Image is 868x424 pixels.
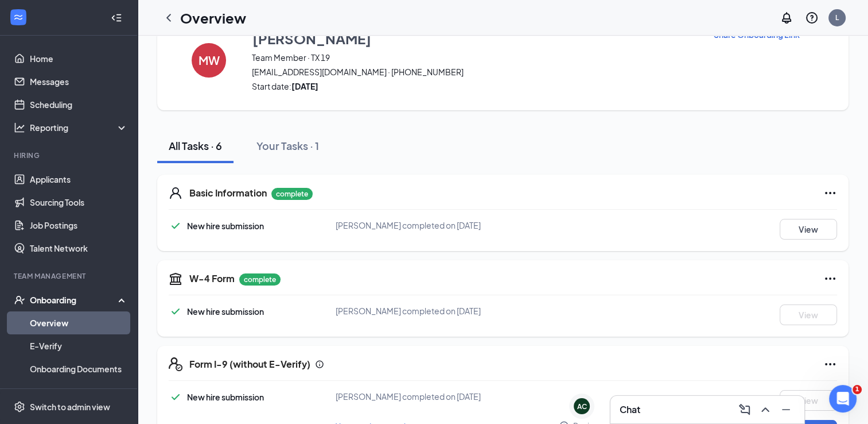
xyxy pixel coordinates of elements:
[180,28,238,92] button: MW
[829,385,857,413] iframe: Intercom live chat
[187,221,264,231] span: New hire submission
[169,357,182,371] svg: FormI9EVerifyIcon
[30,380,128,403] a: Activity log
[30,334,128,357] a: E-Verify
[756,400,774,419] button: ChevronUp
[271,188,313,200] p: complete
[315,360,324,369] svg: Info
[30,70,128,93] a: Messages
[169,138,222,153] div: All Tasks · 6
[30,294,118,306] div: Onboarding
[180,8,246,28] h1: Overview
[252,66,699,78] span: [EMAIL_ADDRESS][DOMAIN_NAME] · [PHONE_NUMBER]
[30,47,128,70] a: Home
[779,403,793,417] svg: Minimize
[835,13,839,22] div: L
[823,186,837,200] svg: Ellipses
[30,311,128,334] a: Overview
[823,357,837,371] svg: Ellipses
[252,80,699,92] span: Start date:
[14,151,126,160] div: Hiring
[189,272,235,285] h5: W-4 Form
[30,191,128,214] a: Sourcing Tools
[14,401,25,413] svg: Settings
[169,186,182,200] svg: User
[738,403,752,417] svg: ComposeMessage
[252,28,699,49] button: [PERSON_NAME]
[823,272,837,286] svg: Ellipses
[291,81,318,91] strong: [DATE]
[252,29,371,48] h3: [PERSON_NAME]
[30,401,110,413] div: Switch to admin view
[198,56,220,64] h4: MW
[780,219,837,240] button: View
[169,272,182,286] svg: TaxGovernmentIcon
[187,392,264,402] span: New hire submission
[13,11,24,23] svg: WorkstreamLogo
[169,219,182,233] svg: Checkmark
[780,304,837,325] button: View
[169,390,182,404] svg: Checkmark
[189,358,310,371] h5: Form I-9 (without E-Verify)
[30,214,128,237] a: Job Postings
[30,237,128,260] a: Talent Network
[780,11,793,25] svg: Notifications
[14,294,25,306] svg: UserCheck
[111,12,122,24] svg: Collapse
[162,11,176,25] svg: ChevronLeft
[336,220,481,230] span: [PERSON_NAME] completed on [DATE]
[187,306,264,317] span: New hire submission
[30,93,128,116] a: Scheduling
[30,357,128,380] a: Onboarding Documents
[189,187,267,199] h5: Basic Information
[577,402,587,411] div: AC
[758,403,772,417] svg: ChevronUp
[256,138,319,153] div: Your Tasks · 1
[14,271,126,281] div: Team Management
[853,385,862,394] span: 1
[169,304,182,318] svg: Checkmark
[777,400,795,419] button: Minimize
[336,306,481,316] span: [PERSON_NAME] completed on [DATE]
[30,168,128,191] a: Applicants
[780,390,837,411] button: View
[805,11,819,25] svg: QuestionInfo
[620,403,640,416] h3: Chat
[252,52,699,63] span: Team Member · TX 19
[735,400,754,419] button: ComposeMessage
[239,273,281,286] p: complete
[14,122,25,133] svg: Analysis
[30,122,129,133] div: Reporting
[336,391,481,402] span: [PERSON_NAME] completed on [DATE]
